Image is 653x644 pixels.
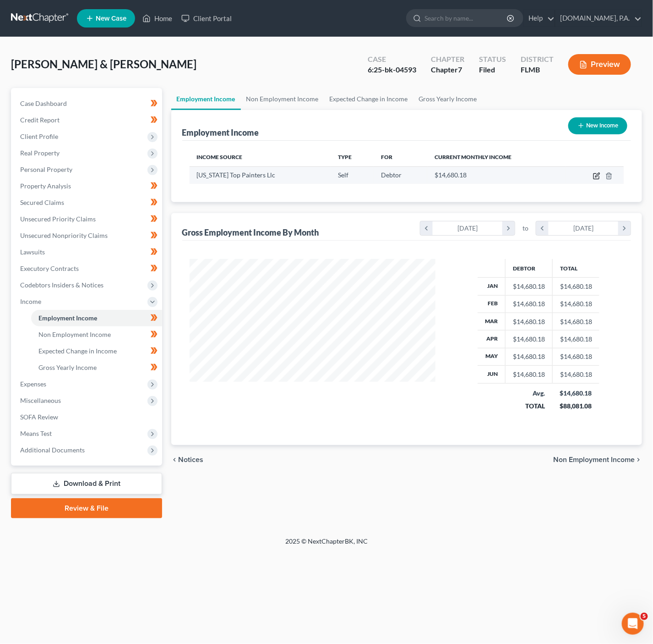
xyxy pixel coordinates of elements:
[478,348,506,365] th: May
[20,248,45,256] span: Lawsuits
[38,363,97,371] span: Gross Yearly Income
[618,221,631,235] i: chevron_right
[31,343,162,359] a: Expected Change in Income
[38,314,97,322] span: Employment Income
[38,330,111,338] span: Non Employment Income
[553,330,600,348] td: $14,680.18
[20,198,64,206] span: Secured Claims
[513,389,545,398] div: Avg.
[502,221,515,235] i: chevron_right
[65,537,588,553] div: 2025 © NextChapterBK, INC
[433,221,503,235] div: [DATE]
[338,171,349,179] span: Self
[521,65,554,75] div: FLMB
[553,348,600,365] td: $14,680.18
[513,317,545,326] div: $14,680.18
[478,295,506,313] th: Feb
[171,88,241,110] a: Employment Income
[138,10,177,27] a: Home
[38,347,117,355] span: Expected Change in Income
[197,154,243,160] span: Income Source
[31,359,162,376] a: Gross Yearly Income
[435,154,512,160] span: Current Monthly Income
[513,402,545,411] div: TOTAL
[13,194,162,211] a: Secured Claims
[479,54,506,65] div: Status
[20,413,58,421] span: SOFA Review
[11,473,162,495] a: Download & Print
[182,127,259,138] div: Employment Income
[635,456,642,463] i: chevron_right
[553,366,600,383] td: $14,680.18
[555,10,642,27] a: [DOMAIN_NAME], P.A.
[560,389,593,398] div: $14,680.18
[513,299,545,308] div: $14,680.18
[20,264,79,272] span: Executory Contracts
[197,171,276,179] span: [US_STATE] Top Painters Llc
[31,326,162,343] a: Non Employment Income
[478,278,506,295] th: Jan
[622,613,644,635] iframe: Intercom live chat
[553,456,642,463] button: Non Employment Income chevron_right
[553,456,635,463] span: Non Employment Income
[521,54,554,65] div: District
[424,10,508,27] input: Search by name...
[381,171,402,179] span: Debtor
[182,227,319,238] div: Gross Employment Income By Month
[478,313,506,330] th: Mar
[171,456,204,463] button: chevron_left Notices
[13,112,162,128] a: Credit Report
[20,297,41,305] span: Income
[13,260,162,277] a: Executory Contracts
[553,278,600,295] td: $14,680.18
[20,215,96,223] span: Unsecured Priority Claims
[420,221,433,235] i: chevron_left
[96,15,126,22] span: New Case
[478,366,506,383] th: Jun
[553,313,600,330] td: $14,680.18
[536,221,549,235] i: chevron_left
[478,330,506,348] th: Apr
[506,259,553,277] th: Debtor
[524,10,555,27] a: Help
[20,165,72,173] span: Personal Property
[13,178,162,194] a: Property Analysis
[553,295,600,313] td: $14,680.18
[177,10,236,27] a: Client Portal
[13,95,162,112] a: Case Dashboard
[20,116,60,124] span: Credit Report
[513,352,545,361] div: $14,680.18
[20,149,60,157] span: Real Property
[13,244,162,260] a: Lawsuits
[20,99,67,107] span: Case Dashboard
[20,231,108,239] span: Unsecured Nonpriority Claims
[13,409,162,425] a: SOFA Review
[20,182,71,190] span: Property Analysis
[241,88,324,110] a: Non Employment Income
[13,227,162,244] a: Unsecured Nonpriority Claims
[549,221,619,235] div: [DATE]
[513,370,545,379] div: $14,680.18
[31,310,162,326] a: Employment Income
[431,54,464,65] div: Chapter
[381,154,393,160] span: For
[513,282,545,291] div: $14,680.18
[522,224,528,233] span: to
[20,281,103,289] span: Codebtors Insiders & Notices
[479,65,506,75] div: Filed
[20,396,61,404] span: Miscellaneous
[414,88,483,110] a: Gross Yearly Income
[11,498,162,518] a: Review & File
[20,380,46,388] span: Expenses
[179,456,204,463] span: Notices
[20,429,52,437] span: Means Test
[435,171,467,179] span: $14,680.18
[338,154,352,160] span: Type
[568,54,631,75] button: Preview
[171,456,179,463] i: chevron_left
[553,259,600,277] th: Total
[20,132,58,140] span: Client Profile
[368,54,416,65] div: Case
[20,446,85,454] span: Additional Documents
[568,117,627,134] button: New Income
